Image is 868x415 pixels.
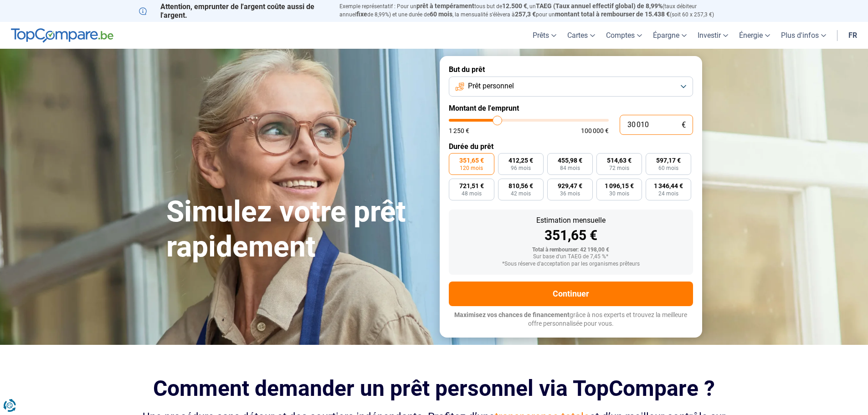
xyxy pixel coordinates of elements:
[536,2,663,10] span: TAEG (Taux annuel effectif global) de 8,99%
[527,22,562,49] a: Prêts
[462,191,482,196] span: 48 mois
[682,121,686,129] span: €
[449,104,693,113] label: Montant de l'emprunt
[449,282,693,306] button: Continuer
[166,195,429,265] h1: Simulez votre prêt rapidement
[605,183,634,189] span: 1 096,15 €
[560,165,580,171] span: 84 mois
[456,261,686,267] div: *Sous réserve d'acceptation par les organismes prêteurs
[454,311,570,318] span: Maximisez vos chances de financement
[460,165,483,171] span: 120 mois
[562,22,601,49] a: Cartes
[449,65,693,74] label: But du prêt
[416,2,474,10] span: prêt à tempérament
[468,81,514,91] span: Prêt personnel
[609,165,629,171] span: 72 mois
[658,191,678,196] span: 24 mois
[658,165,678,171] span: 60 mois
[647,22,692,49] a: Épargne
[139,2,329,20] p: Attention, emprunter de l'argent coûte aussi de l'argent.
[558,183,582,189] span: 929,47 €
[515,10,536,18] span: 257,3 €
[508,183,533,189] span: 810,56 €
[601,22,647,49] a: Comptes
[339,2,729,19] p: Exemple représentatif : Pour un tous but de , un (taux débiteur annuel de 8,99%) et une durée de ...
[776,22,832,49] a: Plus d'infos
[456,217,686,224] div: Estimation mensuelle
[555,10,670,18] span: montant total à rembourser de 15.438 €
[511,165,531,171] span: 96 mois
[511,191,531,196] span: 42 mois
[560,191,580,196] span: 36 mois
[456,247,686,253] div: Total à rembourser: 42 198,00 €
[609,191,629,196] span: 30 mois
[508,157,533,164] span: 412,25 €
[502,2,527,10] span: 12.500 €
[456,254,686,260] div: Sur base d'un TAEG de 7,45 %*
[654,183,683,189] span: 1 346,44 €
[11,28,113,43] img: TopCompare
[459,157,484,164] span: 351,65 €
[356,10,367,18] span: fixe
[607,157,632,164] span: 514,63 €
[459,183,484,189] span: 721,51 €
[449,142,693,151] label: Durée du prêt
[734,22,776,49] a: Énergie
[656,157,681,164] span: 597,17 €
[456,229,686,242] div: 351,65 €
[558,157,582,164] span: 455,98 €
[692,22,734,49] a: Investir
[449,311,693,328] p: grâce à nos experts et trouvez la meilleure offre personnalisée pour vous.
[581,128,609,134] span: 100 000 €
[449,77,693,97] button: Prêt personnel
[430,10,452,18] span: 60 mois
[139,376,729,401] h2: Comment demander un prêt personnel via TopCompare ?
[449,128,469,134] span: 1 250 €
[843,22,863,49] a: fr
